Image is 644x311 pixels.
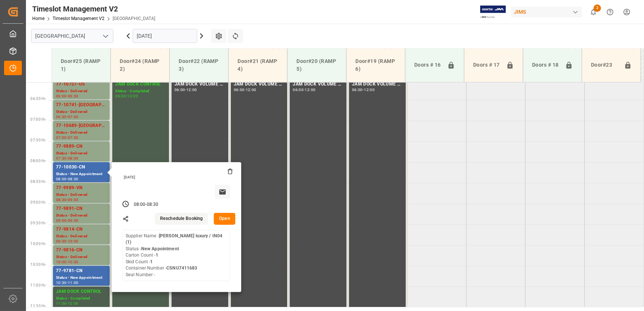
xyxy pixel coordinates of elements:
[56,192,107,198] div: Status - Delivered
[56,136,67,139] div: 07:00
[56,281,67,284] div: 10:30
[67,177,68,181] div: -
[30,97,46,101] span: 06:30 Hr
[56,81,107,88] div: 77-10727-US
[67,198,68,201] div: -
[480,6,506,19] img: Exertis%20JAM%20-%20Email%20Logo.jpg_1722504956.jpg
[56,130,107,136] div: Status - Delivered
[30,242,46,246] span: 10:00 Hr
[585,4,602,20] button: show 2 new notifications
[150,259,153,264] b: 1
[56,260,67,264] div: 10:00
[133,29,197,43] input: DD.MM.YYYY
[115,81,166,88] div: JAM DOCK CONTROL
[594,4,601,12] span: 2
[293,81,343,88] div: JAM DOCK VOLUME CONTROL
[293,54,340,76] div: Door#20 (RAMP 5)
[511,5,585,19] button: JIMS
[588,58,621,72] div: Door#23
[68,281,79,284] div: 11:00
[127,94,138,98] div: 12:00
[56,233,107,240] div: Status - Delivered
[115,88,166,94] div: Status - Completed
[121,175,233,180] div: [DATE]
[56,295,107,302] div: Status - Completed
[68,302,79,305] div: 12:00
[100,30,111,42] button: open menu
[185,88,186,91] div: -
[68,157,79,160] div: 08:00
[56,164,107,171] div: 77-10030-CN
[58,54,104,76] div: Door#25 (RAMP 1)
[68,115,79,118] div: 07:00
[411,58,444,72] div: Doors # 16
[246,88,256,91] div: 12:00
[56,150,107,157] div: Status - Delivered
[470,58,503,72] div: Doors # 17
[68,219,79,222] div: 09:30
[529,58,562,72] div: Doors # 18
[56,171,107,177] div: Status - New Appointment
[56,205,107,213] div: 77-9891-CN
[214,213,235,225] button: Open
[67,260,68,264] div: -
[126,233,223,245] b: [PERSON_NAME] luxury / IN04 (1)
[363,88,364,91] div: -
[56,157,67,160] div: 07:30
[56,275,107,281] div: Status - New Appointment
[32,3,155,14] div: Timeslot Management V2
[166,265,197,271] b: CSNU7411683
[56,143,107,150] div: 77-9889-CN
[30,117,46,121] span: 07:00 Hr
[56,115,67,118] div: 06:30
[56,219,67,222] div: 09:00
[155,213,208,225] button: Reschedule Booking
[67,157,68,160] div: -
[364,88,375,91] div: 12:00
[126,94,127,98] div: -
[67,219,68,222] div: -
[305,88,316,91] div: 12:00
[175,81,225,88] div: JAM DOCK VOLUME CONTROL
[352,54,399,76] div: Door#19 (RAMP 6)
[31,29,113,43] input: Type to search/select
[56,226,107,233] div: 77-9814-CN
[67,94,68,98] div: -
[235,54,281,76] div: Door#21 (RAMP 4)
[293,88,303,91] div: 06:00
[30,262,46,267] span: 10:30 Hr
[67,115,68,118] div: -
[67,302,68,305] div: -
[56,240,67,243] div: 09:30
[352,81,403,88] div: JAM DOCK VOLUME CONTROL
[126,233,227,278] div: Supplier Name - Status - Carton Count - Skid Count - Container Number - Seal Number -
[56,302,67,305] div: 11:00
[68,94,79,98] div: 06:30
[30,138,46,142] span: 07:30 Hr
[30,180,46,184] span: 08:30 Hr
[141,246,179,251] b: New Appointment
[68,198,79,201] div: 09:00
[244,88,245,91] div: -
[30,304,46,308] span: 11:30 Hr
[56,267,107,275] div: 77-9781-CN
[176,54,222,76] div: Door#22 (RAMP 3)
[56,247,107,254] div: 77-9816-CN
[68,240,79,243] div: 10:00
[56,177,67,181] div: 08:00
[134,201,146,208] div: 08:00
[145,201,146,208] div: -
[56,198,67,201] div: 08:30
[30,159,46,163] span: 08:00 Hr
[602,4,618,20] button: Help Center
[175,88,185,91] div: 06:00
[117,54,163,76] div: Door#24 (RAMP 2)
[67,136,68,139] div: -
[68,260,79,264] div: 10:30
[56,254,107,260] div: Status - Delivered
[56,109,107,115] div: Status - Delivered
[186,88,197,91] div: 12:00
[56,94,67,98] div: 06:00
[67,281,68,284] div: -
[56,184,107,192] div: 77-9989-VN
